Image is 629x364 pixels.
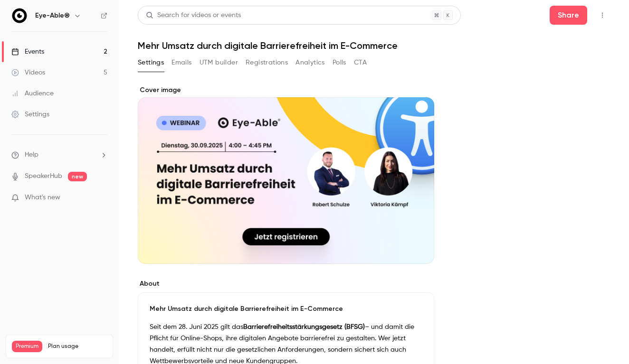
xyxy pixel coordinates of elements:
[333,55,346,70] button: Polls
[295,55,325,70] button: Analytics
[11,110,49,119] div: Settings
[25,171,62,181] a: SpeakerHub
[550,6,587,25] button: Share
[200,55,238,70] button: UTM builder
[25,193,60,203] span: What's new
[25,150,38,160] span: Help
[11,68,45,77] div: Videos
[354,55,367,70] button: CTA
[150,304,422,314] p: Mehr Umsatz durch digitale Barrierefreiheit im E-Commerce
[35,11,70,20] h6: Eye-Able®
[48,343,107,350] span: Plan usage
[11,150,107,160] li: help-dropdown-opener
[138,40,610,51] h1: Mehr Umsatz durch digitale Barrierefreiheit im E-Commerce
[243,324,365,330] strong: Barrierefreiheitsstärkungsgesetz (BFSG)
[172,55,191,70] button: Emails
[68,172,87,181] span: new
[138,85,434,95] label: Cover image
[11,47,44,56] div: Events
[12,8,27,23] img: Eye-Able®
[138,279,434,289] label: About
[12,341,42,352] span: Premium
[246,55,288,70] button: Registrations
[146,10,241,20] div: Search for videos or events
[11,89,54,98] div: Audience
[138,85,434,264] section: Cover image
[138,55,164,70] button: Settings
